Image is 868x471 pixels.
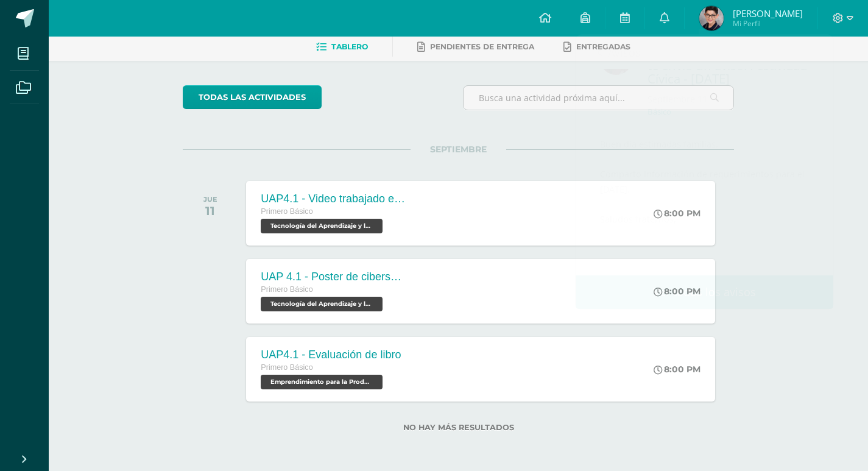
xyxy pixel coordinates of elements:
div: JUE [203,195,217,204]
a: Pendientes de entrega [417,37,534,57]
div: 8:00 PM [654,364,700,375]
span: Primero Básico [261,363,312,372]
span: Avisos [608,45,641,60]
a: Tablero [316,37,368,57]
span: Primero Básico [261,207,312,216]
div: Buen día estimadas familias. Comparto información de requerimientos para el [DATE]. Saludos frate... [600,137,809,355]
a: Ver todos los avisos [576,275,833,309]
span: Primero Básico [261,285,312,294]
a: todas las Actividades [183,85,322,109]
div: te envió un aviso: Festividad Cívica - 12 de septiembre [647,58,809,87]
div: UAP4.1 - Evaluación de libro [261,349,401,361]
span: SEPTIEMBRE [411,144,506,155]
div: UAP4.1 - Video trabajado en grupos [261,193,407,205]
div: 11 [203,204,217,218]
div: Septiembre 11 [647,93,809,105]
span: Emprendimiento para la Productividad y Robótica 'B' [261,375,383,389]
img: e9d5319ea65234e280d9f8101e8c081d.png [699,6,724,30]
a: Entregadas [563,37,630,57]
input: Busca una actividad próxima aquí... [464,86,733,110]
span: [PERSON_NAME] [733,7,803,19]
label: No hay más resultados [183,423,734,432]
span: Tecnología del Aprendizaje y la Comunicación 'B' [261,219,383,233]
p: Básico [647,107,671,117]
span: Pendientes de entrega [430,42,534,51]
span: Mi Perfil [733,18,803,29]
div: UAP 4.1 - Poster de ciberseguridad [261,271,407,283]
span: Tecnología del Aprendizaje y la Comunicación 'B' [261,297,383,311]
span: Tablero [331,42,368,51]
